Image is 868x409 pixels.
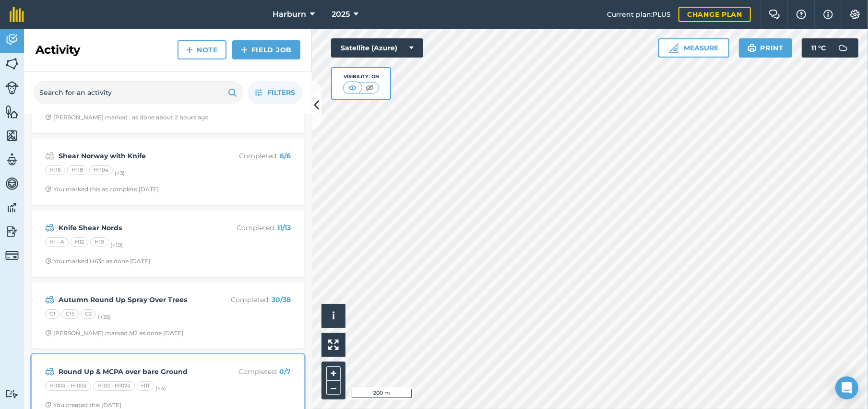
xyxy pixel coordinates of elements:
img: svg+xml;base64,PD94bWwgdmVyc2lvbj0iMS4wIiBlbmNvZGluZz0idXRmLTgiPz4KPCEtLSBHZW5lcmF0b3I6IEFkb2JlIE... [5,176,19,191]
div: C2 [81,309,96,319]
a: Change plan [678,7,751,22]
span: 2025 [332,9,350,20]
span: Current plan : PLUS [607,9,671,20]
a: Autumn Round Up Spray Over TreesCompleted: 30/38C1C15C2(+35)Clock with arrow pointing clockwise[P... [37,288,298,343]
button: Filters [248,81,302,104]
img: svg+xml;base64,PHN2ZyB4bWxucz0iaHR0cDovL3d3dy53My5vcmcvMjAwMC9zdmciIHdpZHRoPSI1NiIgaGVpZ2h0PSI2MC... [5,129,19,143]
img: svg+xml;base64,PD94bWwgdmVyc2lvbj0iMS4wIiBlbmNvZGluZz0idXRmLTgiPz4KPCEtLSBHZW5lcmF0b3I6IEFkb2JlIE... [5,81,19,94]
h2: Activity [36,42,80,58]
strong: 6 / 6 [280,152,291,160]
div: H102 - H102a [93,381,135,391]
img: svg+xml;base64,PHN2ZyB4bWxucz0iaHR0cDovL3d3dy53My5vcmcvMjAwMC9zdmciIHdpZHRoPSI1MCIgaGVpZ2h0PSI0MC... [364,83,376,93]
img: svg+xml;base64,PD94bWwgdmVyc2lvbj0iMS4wIiBlbmNvZGluZz0idXRmLTgiPz4KPCEtLSBHZW5lcmF0b3I6IEFkb2JlIE... [45,294,54,305]
button: i [321,304,345,328]
img: svg+xml;base64,PD94bWwgdmVyc2lvbj0iMS4wIiBlbmNvZGluZz0idXRmLTgiPz4KPCEtLSBHZW5lcmF0b3I6IEFkb2JlIE... [45,366,54,377]
button: 11 °C [802,38,858,58]
img: svg+xml;base64,PD94bWwgdmVyc2lvbj0iMS4wIiBlbmNvZGluZz0idXRmLTgiPz4KPCEtLSBHZW5lcmF0b3I6IEFkb2JlIE... [5,224,19,239]
button: Satellite (Azure) [331,38,423,58]
img: Clock with arrow pointing clockwise [45,186,51,192]
small: (+ 10 ) [110,242,123,248]
strong: Shear Norway with Knife [59,151,211,161]
img: Clock with arrow pointing clockwise [45,258,51,264]
img: svg+xml;base64,PHN2ZyB4bWxucz0iaHR0cDovL3d3dy53My5vcmcvMjAwMC9zdmciIHdpZHRoPSI1NiIgaGVpZ2h0PSI2MC... [5,57,19,71]
img: svg+xml;base64,PD94bWwgdmVyc2lvbj0iMS4wIiBlbmNvZGluZz0idXRmLTgiPz4KPCEtLSBHZW5lcmF0b3I6IEFkb2JlIE... [45,150,54,162]
div: Visibility: On [343,73,380,81]
strong: 0 / 7 [279,367,291,376]
p: Completed : [214,222,291,233]
div: H12 [71,237,88,247]
div: C1 [45,309,59,319]
p: Completed : [214,366,291,377]
img: svg+xml;base64,PD94bWwgdmVyc2lvbj0iMS4wIiBlbmNvZGluZz0idXRmLTgiPz4KPCEtLSBHZW5lcmF0b3I6IEFkb2JlIE... [5,389,19,398]
div: C15 [61,309,79,319]
div: [PERSON_NAME] marked M2 as done [DATE] [45,329,183,337]
div: H1 - A [45,237,69,247]
img: fieldmargin Logo [10,7,24,22]
button: Measure [658,38,729,58]
a: Note [178,40,226,59]
small: (+ 3 ) [115,170,125,176]
img: svg+xml;base64,PD94bWwgdmVyc2lvbj0iMS4wIiBlbmNvZGluZz0idXRmLTgiPz4KPCEtLSBHZW5lcmF0b3I6IEFkb2JlIE... [833,38,853,58]
img: svg+xml;base64,PD94bWwgdmVyc2lvbj0iMS4wIiBlbmNvZGluZz0idXRmLTgiPz4KPCEtLSBHZW5lcmF0b3I6IEFkb2JlIE... [5,33,19,47]
a: Field Job [232,40,300,59]
div: H11 [137,381,154,391]
img: svg+xml;base64,PD94bWwgdmVyc2lvbj0iMS4wIiBlbmNvZGluZz0idXRmLTgiPz4KPCEtLSBHZW5lcmF0b3I6IEFkb2JlIE... [45,222,54,234]
img: A question mark icon [796,10,807,19]
img: A cog icon [849,10,861,19]
p: Completed : [214,294,291,305]
div: You marked this as complete [DATE] [45,186,159,193]
div: You marked H63c as done [DATE] [45,257,150,265]
img: svg+xml;base64,PHN2ZyB4bWxucz0iaHR0cDovL3d3dy53My5vcmcvMjAwMC9zdmciIHdpZHRoPSIxOSIgaGVpZ2h0PSIyNC... [228,87,237,98]
button: Print [739,38,793,58]
img: svg+xml;base64,PHN2ZyB4bWxucz0iaHR0cDovL3d3dy53My5vcmcvMjAwMC9zdmciIHdpZHRoPSIxOSIgaGVpZ2h0PSIyNC... [748,42,757,54]
div: [PERSON_NAME] marked . as done about 2 hours ago [45,114,209,121]
small: (+ 4 ) [155,386,166,392]
div: Open Intercom Messenger [835,376,858,399]
strong: Knife Shear Nords [59,222,211,233]
span: 11 ° C [811,38,826,58]
button: + [326,366,341,381]
button: – [326,381,341,395]
span: Harburn [273,9,306,20]
img: Clock with arrow pointing clockwise [45,114,51,120]
img: svg+xml;base64,PD94bWwgdmVyc2lvbj0iMS4wIiBlbmNvZGluZz0idXRmLTgiPz4KPCEtLSBHZW5lcmF0b3I6IEFkb2JlIE... [5,152,19,167]
strong: 11 / 13 [277,223,291,232]
div: H119a [89,165,113,175]
div: H118 [67,165,87,175]
img: svg+xml;base64,PHN2ZyB4bWxucz0iaHR0cDovL3d3dy53My5vcmcvMjAwMC9zdmciIHdpZHRoPSI1NiIgaGVpZ2h0PSI2MC... [5,105,19,119]
span: Filters [267,87,295,98]
img: svg+xml;base64,PHN2ZyB4bWxucz0iaHR0cDovL3d3dy53My5vcmcvMjAwMC9zdmciIHdpZHRoPSIxNCIgaGVpZ2h0PSIyNC... [241,44,248,56]
img: Clock with arrow pointing clockwise [45,330,51,336]
div: H100a - H100a [45,381,91,391]
span: i [332,310,335,322]
p: Completed : [214,151,291,161]
strong: Round Up & MCPA over bare Ground [59,366,211,377]
img: svg+xml;base64,PD94bWwgdmVyc2lvbj0iMS4wIiBlbmNvZGluZz0idXRmLTgiPz4KPCEtLSBHZW5lcmF0b3I6IEFkb2JlIE... [5,200,19,215]
img: svg+xml;base64,PD94bWwgdmVyc2lvbj0iMS4wIiBlbmNvZGluZz0idXRmLTgiPz4KPCEtLSBHZW5lcmF0b3I6IEFkb2JlIE... [5,249,19,262]
div: H116 [45,165,65,175]
a: Knife Shear NordsCompleted: 11/13H1 - AH12H19(+10)Clock with arrow pointing clockwiseYou marked H... [37,216,298,271]
small: (+ 35 ) [98,314,111,320]
img: Clock with arrow pointing clockwise [45,402,51,408]
strong: 30 / 38 [272,295,291,304]
strong: Autumn Round Up Spray Over Trees [59,294,211,305]
input: Search for an activity [34,81,243,104]
div: H19 [90,237,108,247]
img: Ruler icon [669,43,678,53]
img: Two speech bubbles overlapping with the left bubble in the forefront [769,10,780,19]
img: svg+xml;base64,PHN2ZyB4bWxucz0iaHR0cDovL3d3dy53My5vcmcvMjAwMC9zdmciIHdpZHRoPSIxNyIgaGVpZ2h0PSIxNy... [823,9,833,20]
img: svg+xml;base64,PHN2ZyB4bWxucz0iaHR0cDovL3d3dy53My5vcmcvMjAwMC9zdmciIHdpZHRoPSI1MCIgaGVpZ2h0PSI0MC... [346,83,358,93]
div: You created this [DATE] [45,401,121,409]
img: svg+xml;base64,PHN2ZyB4bWxucz0iaHR0cDovL3d3dy53My5vcmcvMjAwMC9zdmciIHdpZHRoPSIxNCIgaGVpZ2h0PSIyNC... [186,44,193,56]
a: Shear Norway with KnifeCompleted: 6/6H116H118H119a(+3)Clock with arrow pointing clockwiseYou mark... [37,144,298,199]
img: Four arrows, one pointing top left, one top right, one bottom right and the last bottom left [328,339,339,350]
